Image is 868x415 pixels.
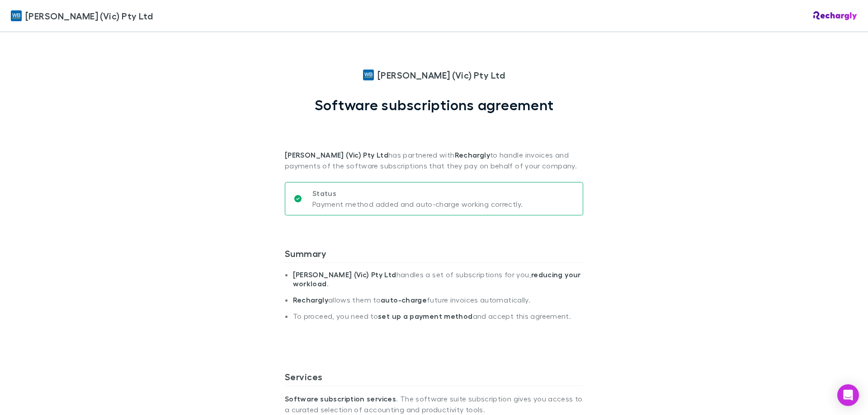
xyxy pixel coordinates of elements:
[285,394,396,403] strong: Software subscription services
[293,270,581,288] strong: reducing your workload
[293,270,583,295] li: handles a set of subscriptions for you, .
[813,11,857,20] img: Rechargly Logo
[378,312,472,321] strong: set up a payment method
[285,371,583,386] h3: Services
[377,68,505,82] span: [PERSON_NAME] (Vic) Pty Ltd
[285,150,388,159] strong: [PERSON_NAME] (Vic) Pty Ltd
[837,384,859,406] div: Open Intercom Messenger
[293,295,583,312] li: allows them to future invoices automatically.
[315,96,554,113] h1: Software subscriptions agreement
[363,70,374,80] img: William Buck (Vic) Pty Ltd's Logo
[312,199,523,210] p: Payment method added and auto-charge working correctly.
[293,270,396,279] strong: [PERSON_NAME] (Vic) Pty Ltd
[312,188,523,199] p: Status
[293,312,583,328] li: To proceed, you need to and accept this agreement.
[285,248,583,262] h3: Summary
[381,295,427,304] strong: auto-charge
[455,150,490,159] strong: Rechargly
[25,9,153,23] span: [PERSON_NAME] (Vic) Pty Ltd
[11,10,22,21] img: William Buck (Vic) Pty Ltd's Logo
[285,113,583,171] p: has partnered with to handle invoices and payments of the software subscriptions that they pay on...
[293,295,328,304] strong: Rechargly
